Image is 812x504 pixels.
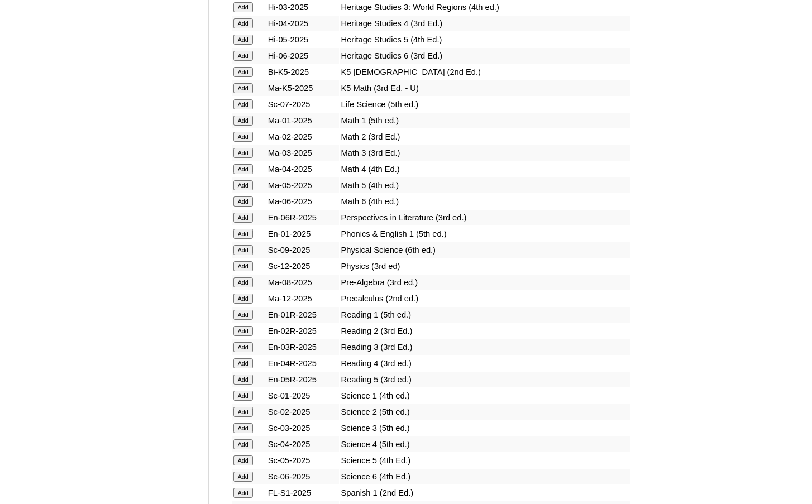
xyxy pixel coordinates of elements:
input: Add [233,277,253,287]
td: Precalculus (2nd ed.) [340,291,630,306]
td: En-02R-2025 [266,323,339,339]
input: Add [233,116,253,126]
input: Add [233,455,253,465]
input: Add [233,245,253,255]
td: Science 4 (5th ed.) [340,436,630,452]
input: Add [233,132,253,142]
td: K5 [DEMOGRAPHIC_DATA] (2nd Ed.) [340,64,630,80]
td: Sc-09-2025 [266,242,339,258]
td: Science 3 (5th ed.) [340,420,630,436]
td: Math 3 (3rd Ed.) [340,145,630,161]
td: Science 6 (4th Ed.) [340,469,630,484]
td: Reading 1 (5th ed.) [340,307,630,323]
td: Heritage Studies 4 (3rd Ed.) [340,16,630,31]
td: Physical Science (6th ed.) [340,242,630,258]
input: Add [233,488,253,498]
input: Add [233,196,253,207]
td: Math 5 (4th ed.) [340,177,630,193]
td: K5 Math (3rd Ed. - U) [340,80,630,96]
td: Reading 4 (3rd ed.) [340,356,630,371]
td: Heritage Studies 5 (4th Ed.) [340,32,630,47]
td: Science 1 (4th ed.) [340,388,630,404]
td: Sc-04-2025 [266,436,339,452]
td: Ma-03-2025 [266,145,339,161]
input: Add [233,261,253,271]
td: Physics (3rd ed) [340,258,630,274]
input: Add [233,342,253,352]
td: Math 6 (4th ed.) [340,194,630,209]
td: Ma-05-2025 [266,177,339,193]
input: Add [233,358,253,368]
td: Math 4 (4th Ed.) [340,161,630,177]
input: Add [233,423,253,433]
td: En-01R-2025 [266,307,339,323]
input: Add [233,391,253,401]
input: Add [233,51,253,61]
td: En-03R-2025 [266,339,339,355]
input: Add [233,439,253,449]
td: Ma-06-2025 [266,194,339,209]
td: Phonics & English 1 (5th ed.) [340,226,630,242]
td: Math 1 (5th ed.) [340,113,630,128]
td: FL-S1-2025 [266,485,339,501]
td: Perspectives in Literature (3rd ed.) [340,210,630,225]
input: Add [233,213,253,223]
td: Math 2 (3rd Ed.) [340,129,630,145]
td: Pre-Algebra (3rd ed.) [340,275,630,290]
td: Sc-01-2025 [266,388,339,404]
input: Add [233,407,253,417]
td: Reading 3 (3rd Ed.) [340,339,630,355]
td: Hi-04-2025 [266,16,339,31]
td: En-04R-2025 [266,356,339,371]
td: Ma-02-2025 [266,129,339,145]
td: Sc-02-2025 [266,404,339,420]
td: En-06R-2025 [266,210,339,225]
input: Add [233,326,253,336]
input: Add [233,180,253,190]
td: Sc-12-2025 [266,258,339,274]
td: En-01-2025 [266,226,339,242]
td: Heritage Studies 6 (3rd Ed.) [340,48,630,64]
td: Hi-05-2025 [266,32,339,47]
input: Add [233,164,253,174]
input: Add [233,310,253,320]
td: Bi-K5-2025 [266,64,339,80]
input: Add [233,294,253,304]
td: Reading 5 (3rd ed.) [340,372,630,387]
td: Sc-06-2025 [266,469,339,484]
td: Sc-07-2025 [266,97,339,112]
td: Reading 2 (3rd Ed.) [340,323,630,339]
td: Ma-08-2025 [266,275,339,290]
td: Spanish 1 (2nd Ed.) [340,485,630,501]
td: Science 2 (5th ed.) [340,404,630,420]
input: Add [233,67,253,77]
input: Add [233,18,253,28]
input: Add [233,83,253,93]
td: Sc-03-2025 [266,420,339,436]
td: Life Science (5th ed.) [340,97,630,112]
td: Sc-05-2025 [266,453,339,468]
td: Ma-01-2025 [266,113,339,128]
input: Add [233,2,253,12]
input: Add [233,472,253,482]
input: Add [233,148,253,158]
td: Hi-06-2025 [266,48,339,64]
input: Add [233,35,253,45]
td: Science 5 (4th Ed.) [340,453,630,468]
input: Add [233,375,253,385]
td: En-05R-2025 [266,372,339,387]
input: Add [233,99,253,109]
td: Ma-K5-2025 [266,80,339,96]
td: Ma-12-2025 [266,291,339,306]
td: Ma-04-2025 [266,161,339,177]
input: Add [233,229,253,239]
